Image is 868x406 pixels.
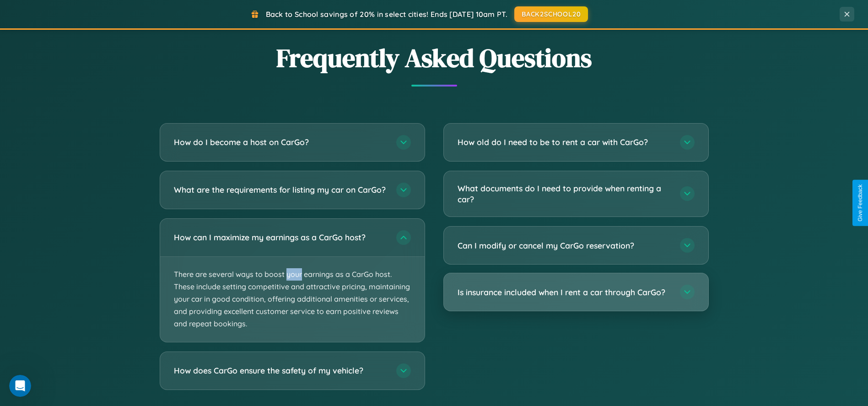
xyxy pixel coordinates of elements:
span: Back to School savings of 20% in select cities! Ends [DATE] 10am PT. [266,10,507,19]
h3: Can I modify or cancel my CarGo reservation? [458,240,671,251]
h3: Is insurance included when I rent a car through CarGo? [458,287,671,298]
h3: How old do I need to be to rent a car with CarGo? [458,136,671,148]
p: There are several ways to boost your earnings as a CarGo host. These include setting competitive ... [160,257,425,342]
h3: What are the requirements for listing my car on CarGo? [174,184,387,195]
div: Give Feedback [857,184,863,222]
h3: What documents do I need to provide when renting a car? [458,183,671,205]
h3: How can I maximize my earnings as a CarGo host? [174,232,387,243]
h2: Frequently Asked Questions [160,40,709,76]
h3: How does CarGo ensure the safety of my vehicle? [174,365,387,376]
h3: How do I become a host on CarGo? [174,136,387,148]
iframe: Intercom live chat [9,375,31,397]
button: BACK2SCHOOL20 [514,6,588,22]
